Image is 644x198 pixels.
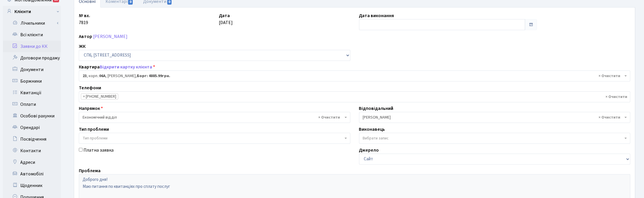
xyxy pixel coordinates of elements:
[3,157,61,168] a: Адреси
[3,6,61,17] a: Клієнти
[3,145,61,157] a: Контакти
[83,147,114,154] label: Платна заявка
[359,12,394,19] label: Дата виконання
[3,87,61,99] a: Квитанції
[363,135,389,141] span: Вибрати запис
[83,73,87,79] b: 23
[83,135,108,141] span: Тип проблеми
[214,12,354,30] div: [DATE]
[359,105,394,112] label: Відповідальний
[81,93,118,100] li: +380630378071
[79,126,109,133] label: Тип проблеми
[319,115,340,120] span: Видалити всі елементи
[79,105,103,112] label: Напрямок
[598,115,620,120] span: Видалити всі елементи
[3,99,61,110] a: Оплати
[79,167,101,174] label: Проблема
[83,94,85,99] span: ×
[79,12,90,19] label: № вх.
[3,75,61,87] a: Боржники
[3,29,61,41] a: Всі клієнти
[598,73,620,79] span: Видалити всі елементи
[93,33,128,40] a: [PERSON_NAME]
[3,168,61,180] a: Автомобілі
[359,126,385,133] label: Виконавець
[3,52,61,64] a: Договори продажу
[83,73,623,79] span: <b>23</b>, корп.: <b>06А</b>, Полякова Наталія Миколаївна, <b>Борг: 4885.99грн.</b>
[79,33,92,40] label: Автор
[79,112,350,123] span: Економічний відділ
[359,112,631,123] span: Корчун І.С.
[219,12,230,19] label: Дата
[3,122,61,133] a: Орендарі
[79,84,101,91] label: Телефони
[79,70,630,81] span: <b>23</b>, корп.: <b>06А</b>, Полякова Наталія Миколаївна, <b>Борг: 4885.99грн.</b>
[363,115,623,120] span: Корчун І.С.
[74,12,214,30] div: 7819
[3,110,61,122] a: Особові рахунки
[605,94,627,100] span: Видалити всі елементи
[3,180,61,191] a: Щоденник
[3,41,61,52] a: Заявки до КК
[99,73,105,79] b: 06А
[359,147,379,154] label: Джерело
[79,63,155,70] label: Квартира
[100,64,152,70] a: Відкрити картку клієнта
[7,17,61,29] a: Лічильники
[137,73,170,79] b: Борг: 4885.99грн.
[3,64,61,75] a: Документи
[79,43,85,50] label: ЖК
[83,115,343,120] span: Економічний відділ
[3,133,61,145] a: Посвідчення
